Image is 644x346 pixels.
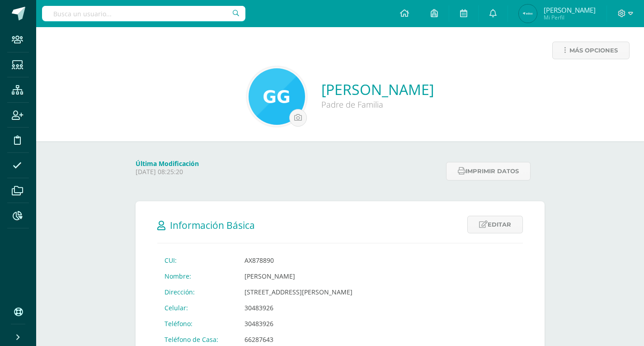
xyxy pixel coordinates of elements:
[136,168,441,176] p: [DATE] 08:25:20
[467,216,523,233] a: Editar
[157,284,237,300] td: Dirección:
[157,300,237,316] td: Celular:
[237,316,360,332] td: 30483926
[552,42,630,59] a: Más opciones
[249,68,305,125] img: fc281f65547b5ef7300cf158dc25b957.png
[446,162,531,180] button: Imprimir datos
[237,252,360,268] td: AX878890
[237,284,360,300] td: [STREET_ADDRESS][PERSON_NAME]
[519,5,537,23] img: 8986ee2968fb0eee435837f5fb0f8960.png
[157,252,237,268] td: CUI:
[136,159,441,168] h4: Última Modificación
[321,80,434,99] a: [PERSON_NAME]
[544,14,596,21] span: Mi Perfil
[157,316,237,332] td: Teléfono:
[157,268,237,284] td: Nombre:
[321,99,434,110] div: Padre de Familia
[544,5,596,14] span: [PERSON_NAME]
[170,219,255,232] span: Información Básica
[237,268,360,284] td: [PERSON_NAME]
[42,6,245,21] input: Busca un usuario...
[569,42,618,59] span: Más opciones
[237,300,360,316] td: 30483926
